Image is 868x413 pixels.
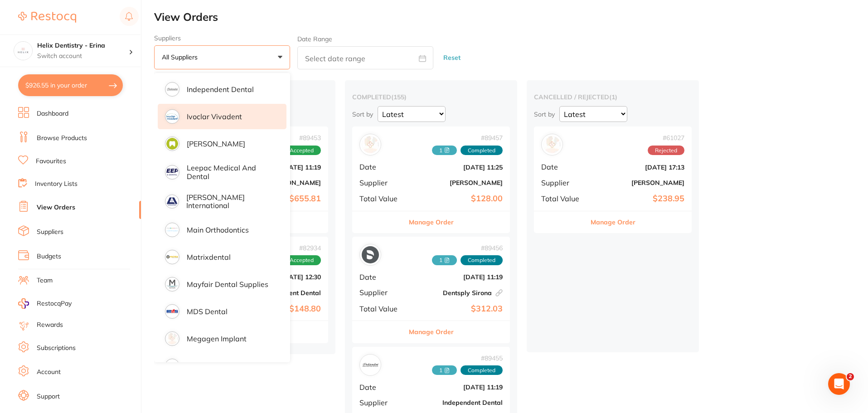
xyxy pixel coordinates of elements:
[14,42,32,60] img: Helix Dentistry - Erina
[282,255,321,265] span: Accepted
[359,273,405,281] span: Date
[37,321,63,330] a: Rewards
[162,53,201,61] p: All suppliers
[359,383,405,391] span: Date
[412,384,503,391] b: [DATE] 11:19
[18,298,72,309] a: RestocqPay
[37,41,129,50] h4: Helix Dentistry - Erina
[37,134,87,143] a: Browse Products
[297,46,433,69] input: Select date range
[461,255,503,265] span: Completed
[432,355,503,362] span: # 89455
[412,289,503,296] b: Dentsply Sirona
[18,7,76,28] a: Restocq Logo
[166,251,178,263] img: supplier image
[37,203,75,212] a: View Orders
[362,136,379,153] img: Henry Schein Halas
[166,360,178,372] img: supplier image
[362,246,379,263] img: Dentsply Sirona
[187,253,231,261] p: Matrixdental
[352,93,510,101] h2: completed ( 155 )
[432,146,457,155] span: Received
[37,344,76,353] a: Subscriptions
[352,110,373,118] p: Sort by
[187,85,254,93] p: Independent Dental
[461,146,503,155] span: Completed
[166,306,178,317] img: supplier image
[432,244,503,252] span: # 89456
[37,252,61,261] a: Budgets
[432,255,457,265] span: Received
[359,305,405,313] span: Total Value
[35,180,78,189] a: Inventory Lists
[154,45,290,70] button: All suppliers
[18,298,29,309] img: RestocqPay
[18,74,123,96] button: $926.55 in your order
[187,307,228,316] p: MDS Dental
[37,299,72,308] span: RestocqPay
[541,179,587,187] span: Supplier
[18,12,76,23] img: Restocq Logo
[432,134,503,141] span: # 89457
[432,365,457,375] span: Received
[187,164,274,180] p: Leepac Medical and Dental
[166,83,178,95] img: supplier image
[543,136,561,153] img: Adam Dental
[154,11,868,24] h2: View Orders
[591,211,635,233] button: Manage Order
[412,194,503,204] b: $128.00
[187,362,223,370] p: Numedical
[648,146,684,155] span: Rejected
[37,392,60,401] a: Support
[594,164,684,171] b: [DATE] 17:13
[412,273,503,281] b: [DATE] 11:19
[37,52,129,61] p: Switch account
[37,368,61,377] a: Account
[166,166,178,178] img: supplier image
[154,34,290,42] label: Suppliers
[36,157,66,166] a: Favourites
[37,276,53,285] a: Team
[166,333,178,345] img: supplier image
[166,196,178,207] img: supplier image
[359,288,405,296] span: Supplier
[412,399,503,406] b: Independent Dental
[409,321,454,343] button: Manage Order
[37,109,68,118] a: Dashboard
[594,194,684,204] b: $238.95
[412,304,503,314] b: $312.03
[282,146,321,155] span: Accepted
[187,335,247,343] p: Megagen Implant
[166,224,178,236] img: supplier image
[187,140,245,148] p: [PERSON_NAME]
[359,179,405,187] span: Supplier
[412,179,503,186] b: [PERSON_NAME]
[828,373,850,395] iframe: Intercom live chat
[409,211,454,233] button: Manage Order
[648,134,684,141] span: # 61027
[359,194,405,203] span: Total Value
[166,138,178,150] img: supplier image
[37,228,63,237] a: Suppliers
[166,278,178,290] img: supplier image
[534,110,555,118] p: Sort by
[594,179,684,186] b: [PERSON_NAME]
[534,93,692,101] h2: cancelled / rejected ( 1 )
[359,163,405,171] span: Date
[541,163,587,171] span: Date
[541,194,587,203] span: Total Value
[187,280,268,288] p: Mayfair Dental Supplies
[461,365,503,375] span: Completed
[166,111,178,122] img: supplier image
[297,35,332,43] label: Date Range
[359,398,405,407] span: Supplier
[362,356,379,374] img: Independent Dental
[187,112,242,121] p: Ivoclar Vivadent
[412,164,503,171] b: [DATE] 11:25
[187,226,249,234] p: Main Orthodontics
[186,193,274,210] p: [PERSON_NAME] International
[847,373,854,380] span: 2
[441,46,463,70] button: Reset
